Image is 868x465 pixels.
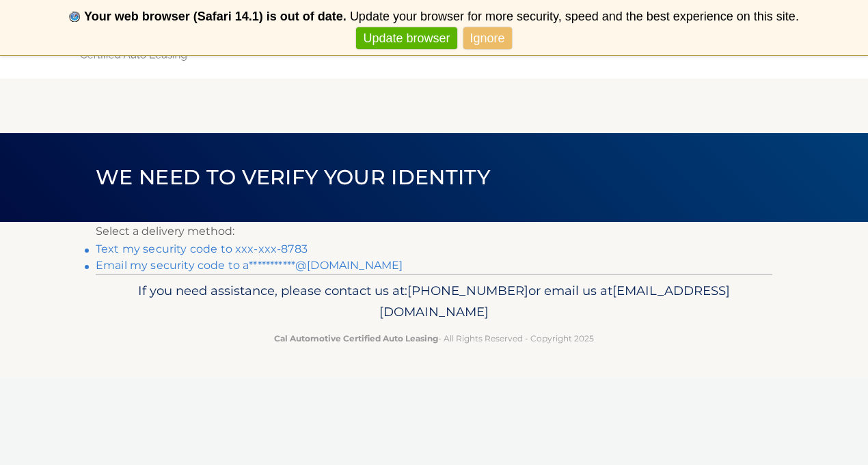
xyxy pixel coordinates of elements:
p: - All Rights Reserved - Copyright 2025 [105,331,763,346]
a: Update browser [356,27,457,50]
b: Your web browser (Safari 14.1) is out of date. [84,10,347,23]
a: Text my security code to xxx-xxx-8783 [96,242,308,255]
span: We need to verify your identity [96,165,490,190]
span: Update your browser for more security, speed and the best experience on this site. [350,10,799,23]
p: Select a delivery method: [96,222,772,241]
a: Ignore [463,27,512,50]
p: If you need assistance, please contact us at: or email us at [105,280,763,324]
span: [PHONE_NUMBER] [407,283,528,298]
strong: Cal Automotive Certified Auto Leasing [274,333,438,343]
